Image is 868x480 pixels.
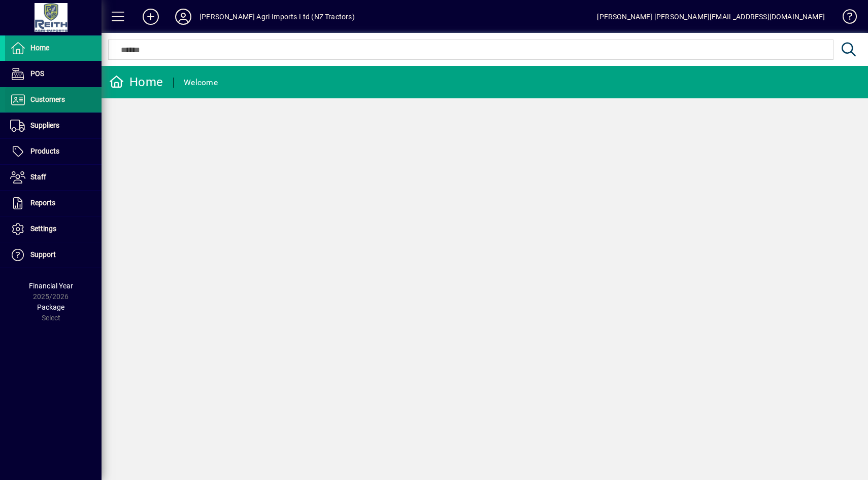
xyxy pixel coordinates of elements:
[135,8,167,26] button: Add
[5,216,102,242] a: Settings
[30,121,59,129] span: Suppliers
[37,303,64,311] span: Package
[835,2,855,35] a: Knowledge Base
[29,282,73,290] span: Financial Year
[30,225,56,233] span: Settings
[167,8,199,26] button: Profile
[5,113,102,138] a: Suppliers
[5,242,102,268] a: Support
[30,95,65,103] span: Customers
[199,9,355,25] div: [PERSON_NAME] Agri-Imports Ltd (NZ Tractors)
[30,147,59,155] span: Products
[5,191,102,216] a: Reports
[597,9,825,25] div: [PERSON_NAME] [PERSON_NAME][EMAIL_ADDRESS][DOMAIN_NAME]
[30,250,56,259] span: Support
[5,87,102,113] a: Customers
[30,44,49,52] span: Home
[30,69,44,78] span: POS
[5,165,102,190] a: Staff
[5,61,102,87] a: POS
[5,139,102,164] a: Products
[30,173,46,181] span: Staff
[109,74,163,90] div: Home
[30,199,55,207] span: Reports
[184,75,218,91] div: Welcome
